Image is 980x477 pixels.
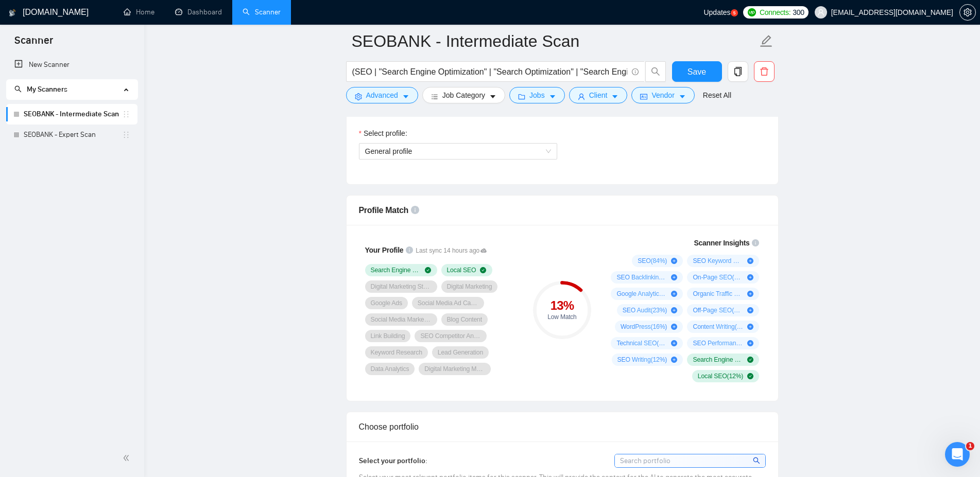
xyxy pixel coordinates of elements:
[960,8,975,16] span: setting
[359,456,427,465] span: Select your portfolio:
[366,90,398,101] span: Advanced
[371,348,422,357] span: Keyword Research
[693,356,743,364] span: Search Engine Optimization ( 79 %)
[638,257,667,265] span: SEO ( 84 %)
[447,266,476,274] span: Local SEO
[359,206,409,215] span: Profile Match
[616,290,667,298] span: Google Analytics ( 26 %)
[694,239,749,246] span: Scanner Insights
[518,93,525,100] span: folder
[14,85,67,94] span: My Scanners
[747,291,753,297] span: plus-circle
[533,314,591,320] div: Low Match
[371,282,432,291] span: Digital Marketing Strategy
[418,299,478,307] span: Social Media Ad Campaign
[175,8,222,16] a: dashboardDashboard
[616,339,667,347] span: Technical SEO ( 16 %)
[621,323,667,331] span: WordPress ( 16 %)
[365,246,404,254] span: Your Profile
[422,87,505,103] button: barsJob Categorycaret-down
[411,206,419,214] span: info-circle
[760,7,790,18] span: Connects:
[364,128,407,139] span: Select profile:
[646,67,665,76] span: search
[447,282,492,291] span: Digital Marketing
[14,85,22,93] span: search
[966,442,974,450] span: 1
[760,34,773,48] span: edit
[6,33,61,55] span: Scanner
[754,67,774,76] span: delete
[698,372,743,380] span: Local SEO ( 12 %)
[645,61,666,82] button: search
[693,290,743,298] span: Organic Traffic Growth ( 25 %)
[438,348,483,357] span: Lead Generation
[529,90,545,101] span: Jobs
[671,357,677,363] span: plus-circle
[371,266,421,274] span: Search Engine Optimization
[731,9,738,16] a: 5
[623,306,667,314] span: SEO Audit ( 23 %)
[480,267,486,273] span: check-circle
[14,55,129,75] a: New Scanner
[693,257,743,265] span: SEO Keyword Research ( 62 %)
[687,65,706,78] span: Save
[371,315,432,324] span: Social Media Marketing
[533,299,591,312] div: 13 %
[431,93,438,100] span: bars
[123,453,133,463] span: double-left
[243,8,281,16] a: searchScanner
[945,442,970,467] iframe: Intercom live chat
[442,90,485,101] span: Job Category
[671,291,677,297] span: plus-circle
[693,323,743,331] span: Content Writing ( 16 %)
[753,455,762,466] span: search
[122,131,130,139] span: holder
[631,87,694,103] button: idcardVendorcaret-down
[747,357,753,363] span: check-circle
[671,258,677,264] span: plus-circle
[615,454,765,467] input: Search portfolio
[124,8,154,16] a: homeHome
[793,7,804,18] span: 300
[24,125,122,145] a: SEOBANK - Expert Scan
[747,324,753,330] span: plus-circle
[420,332,481,340] span: SEO Competitor Analysis
[549,93,556,100] span: caret-down
[671,307,677,313] span: plus-circle
[6,55,137,75] li: New Scanner
[616,273,667,281] span: SEO Backlinking ( 47 %)
[728,61,748,82] button: copy
[611,93,618,100] span: caret-down
[959,8,976,16] a: setting
[959,4,976,21] button: setting
[693,273,743,281] span: On-Page SEO ( 36 %)
[425,267,431,273] span: check-circle
[703,8,730,16] span: Updates
[747,307,753,313] span: plus-circle
[359,412,766,441] div: Choose portfolio
[578,93,585,100] span: user
[640,93,647,100] span: idcard
[747,373,753,379] span: check-circle
[747,258,753,264] span: plus-circle
[352,65,627,78] input: Search Freelance Jobs...
[671,324,677,330] span: plus-circle
[355,93,362,100] span: setting
[693,306,743,314] span: Off-Page SEO ( 17 %)
[406,246,413,254] span: info-circle
[371,365,409,373] span: Data Analytics
[752,239,759,246] span: info-circle
[365,147,412,155] span: General profile
[6,125,137,145] li: SEOBANK - Expert Scan
[589,90,608,101] span: Client
[632,68,639,75] span: info-circle
[748,8,756,16] img: upwork-logo.png
[672,61,722,82] button: Save
[489,93,496,100] span: caret-down
[569,87,628,103] button: userClientcaret-down
[817,9,824,16] span: user
[416,246,487,256] span: Last sync 14 hours ago
[671,340,677,346] span: plus-circle
[9,5,16,21] img: logo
